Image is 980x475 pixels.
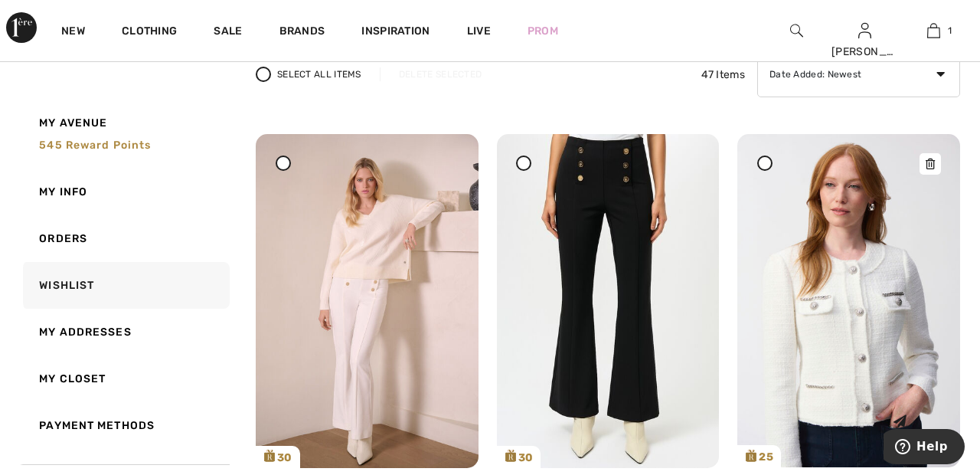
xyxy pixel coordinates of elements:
[256,134,479,468] a: 30
[790,21,803,40] img: search the website
[380,67,501,81] div: Delete Selected
[528,23,558,39] a: Prom
[39,139,151,152] span: 545 Reward points
[6,12,37,43] img: 1ère Avenue
[948,24,952,38] span: 1
[467,23,491,39] a: Live
[857,401,949,456] div: Share
[20,402,230,449] a: Payment Methods
[884,429,965,467] iframe: Opens a widget where you can find more information
[858,21,871,40] img: My Info
[61,25,85,41] a: New
[39,115,107,131] span: My Avenue
[497,134,720,468] img: joseph-ribkoff-pants-black_254120_1_a8e3_search.jpg
[497,134,720,468] a: 30
[831,44,899,60] div: [PERSON_NAME]
[20,169,230,215] a: My Info
[900,21,967,40] a: 1
[20,262,230,309] a: Wishlist
[20,355,230,402] a: My Closet
[737,134,960,467] a: 25
[20,309,230,355] a: My Addresses
[279,25,325,41] a: Brands
[256,134,479,468] img: joseph-ribkoff-pants-vanilla-30_254120a_1_77e8_search.jpg
[20,215,230,262] a: Orders
[214,25,242,41] a: Sale
[858,23,871,38] a: Sign In
[927,21,940,40] img: My Bag
[122,25,177,41] a: Clothing
[361,25,430,41] span: Inspiration
[277,67,361,81] span: Select All Items
[737,134,960,467] img: joseph-ribkoff-jackets-blazers-winter-white_251972_2_4d96_search.jpg
[701,67,745,83] span: 47 Items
